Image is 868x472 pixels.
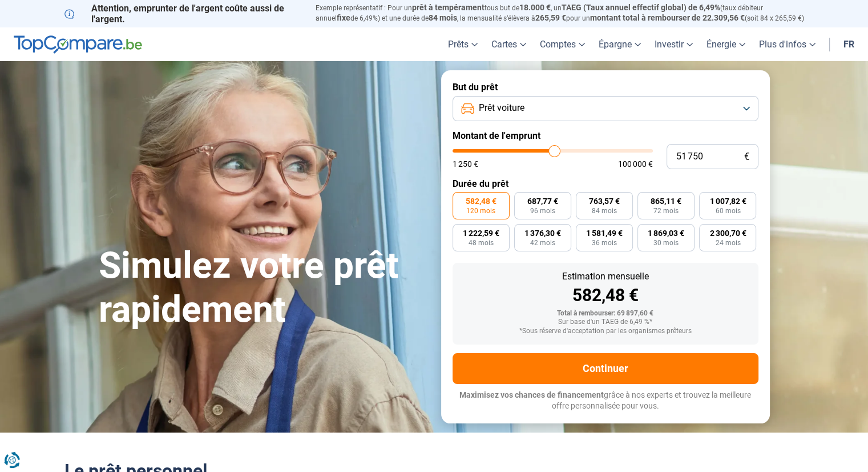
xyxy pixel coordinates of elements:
span: 72 mois [653,207,679,214]
span: 1 869,03 € [648,229,684,237]
span: 96 mois [530,207,555,214]
span: Maximisez vos chances de financement [459,390,604,399]
a: Énergie [700,27,752,61]
div: Estimation mensuelle [462,272,749,281]
div: Total à rembourser: 69 897,60 € [462,310,749,318]
span: 1 222,59 € [463,229,499,237]
span: 30 mois [653,239,679,246]
span: TAEG (Taux annuel effectif global) de 6,49% [562,3,720,12]
span: 48 mois [469,239,494,246]
span: 84 mois [592,207,617,214]
div: *Sous réserve d'acceptation par les organismes prêteurs [462,327,749,335]
span: 24 mois [715,239,740,246]
span: 265,59 € [535,13,566,22]
img: TopCompare [14,35,142,54]
span: 1 376,30 € [524,229,561,237]
p: grâce à nos experts et trouvez la meilleure offre personnalisée pour vous. [453,390,758,412]
a: Épargne [592,27,648,61]
span: 36 mois [592,239,617,246]
span: 120 mois [466,207,495,214]
span: 42 mois [530,239,555,246]
span: 763,57 € [589,197,620,205]
span: 865,11 € [651,197,681,205]
span: 582,48 € [466,197,496,205]
h1: Simulez votre prêt rapidement [99,244,427,332]
div: 582,48 € [462,287,749,304]
span: montant total à rembourser de 22.309,56 € [590,13,745,22]
span: 1 250 € [453,160,478,168]
span: Prêt voiture [479,102,524,114]
span: prêt à tempérament [412,3,485,12]
span: fixe [337,13,350,22]
button: Continuer [453,353,758,384]
span: 2 300,70 € [709,229,746,237]
a: Cartes [485,27,533,61]
span: 1 581,49 € [586,229,623,237]
span: € [744,152,749,162]
a: Comptes [533,27,592,61]
p: Exemple représentatif : Pour un tous but de , un (taux débiteur annuel de 6,49%) et une durée de ... [316,3,804,23]
a: Investir [648,27,700,61]
p: Attention, emprunter de l'argent coûte aussi de l'argent. [64,3,302,25]
span: 1 007,82 € [709,197,746,205]
label: But du prêt [453,82,758,93]
div: Sur base d'un TAEG de 6,49 %* [462,318,749,326]
button: Prêt voiture [453,96,758,121]
span: 18.000 € [519,3,551,12]
a: Prêts [441,27,485,61]
span: 60 mois [715,207,740,214]
label: Montant de l'emprunt [453,130,758,141]
a: fr [837,27,861,61]
a: Plus d'infos [752,27,822,61]
span: 687,77 € [527,197,558,205]
span: 84 mois [429,13,457,22]
label: Durée du prêt [453,178,758,189]
span: 100 000 € [618,160,653,168]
